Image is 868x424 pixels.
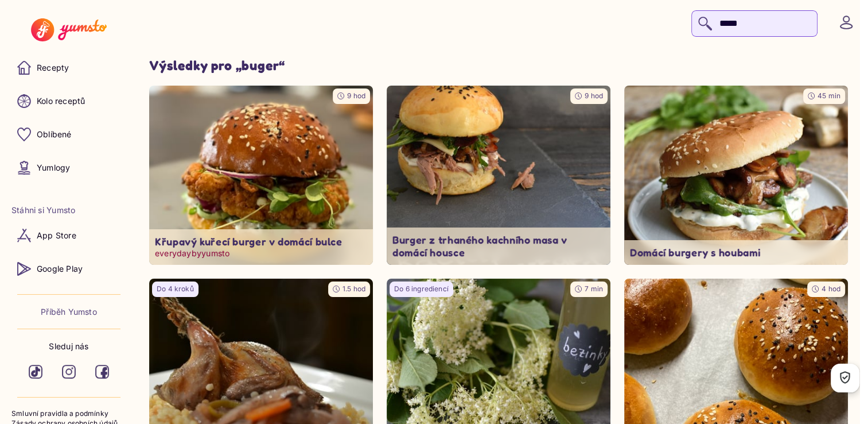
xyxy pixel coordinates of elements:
h1: Výsledky pro „ buger “ [149,57,848,74]
p: Do 6 ingrediencí [394,284,449,294]
a: undefined45 minDomácí burgery s houbami [624,86,848,265]
img: undefined [143,81,379,269]
p: Sleduj nás [49,341,88,352]
img: Yumsto logo [31,18,106,41]
p: Domácí burgery s houbami [630,246,842,259]
a: Smluvní pravidla a podmínky [11,409,126,419]
p: Křupavý kuřecí burger v domácí bulce [155,235,367,248]
span: 9 hod [347,91,365,100]
p: Yumlogy [37,162,70,174]
p: Do 4 kroků [157,284,194,294]
span: 7 min [585,284,603,293]
span: 9 hod [585,91,603,100]
span: 4 hod [822,284,840,293]
li: Stáhni si Yumsto [11,205,126,216]
img: undefined [387,86,610,265]
a: Oblíbené [11,121,126,148]
a: Google Play [11,255,126,283]
a: undefined9 hodBurger z trhaného kachního masa v domácí housce [387,86,610,265]
a: undefined9 hodKřupavý kuřecí burger v domácí bulceeverydaybyyumsto [149,86,373,265]
p: Kolo receptů [37,95,85,107]
span: 1.5 hod [342,284,365,293]
span: 45 min [818,91,840,100]
a: Příběh Yumsto [41,306,97,318]
a: Yumlogy [11,154,126,182]
a: Recepty [11,54,126,82]
img: undefined [624,86,848,265]
p: Google Play [37,263,83,275]
a: App Store [11,222,126,249]
a: Kolo receptů [11,87,126,115]
p: everydaybyyumsto [155,248,367,259]
p: Burger z trhaného kachního masa v domácí housce [392,233,605,259]
p: Oblíbené [37,129,72,140]
p: Recepty [37,62,69,74]
p: App Store [37,230,76,241]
